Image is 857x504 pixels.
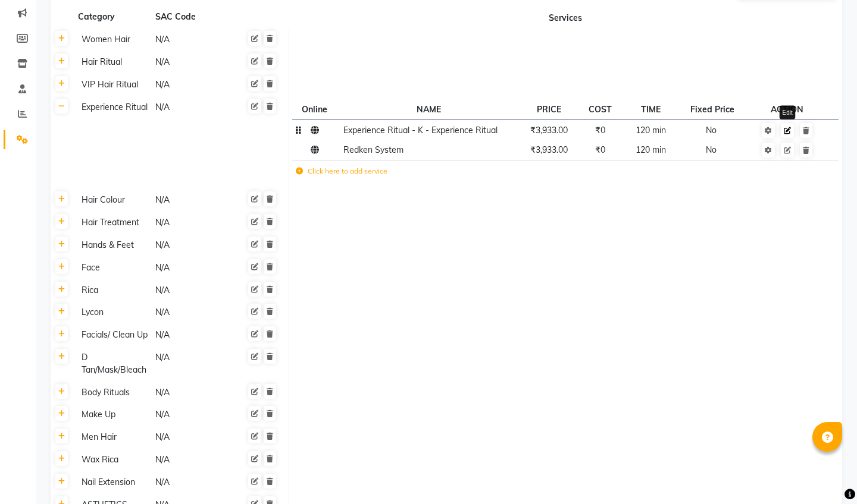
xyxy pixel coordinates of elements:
[154,283,227,298] div: N/A
[621,100,681,120] th: TIME
[579,100,621,120] th: COST
[154,238,227,253] div: N/A
[154,193,227,207] div: N/A
[77,327,149,342] div: Facials/ Clean Up
[154,100,227,115] div: N/A
[77,77,149,92] div: VIP Hair Ritual
[154,55,227,70] div: N/A
[343,144,404,155] span: Redken System
[154,350,227,377] div: N/A
[77,305,149,320] div: Lycon
[340,100,518,120] th: NAME
[595,144,605,155] span: ₹0
[77,407,149,422] div: Make Up
[77,452,149,467] div: Wax Rica
[518,100,580,120] th: PRICE
[77,283,149,298] div: Rica
[746,100,828,120] th: ACTION
[77,100,149,115] div: Experience Ritual
[77,10,149,24] div: Category
[296,166,387,177] label: Click here to add service
[154,407,227,422] div: N/A
[154,452,227,467] div: N/A
[154,305,227,320] div: N/A
[77,475,149,490] div: Nail Extension
[154,475,227,490] div: N/A
[681,100,746,120] th: Fixed Price
[530,125,568,136] span: ₹3,933.00
[77,55,149,70] div: Hair Ritual
[343,125,498,136] span: Experience Ritual - K - Experience Ritual
[77,193,149,207] div: Hair Colour
[154,430,227,445] div: N/A
[154,77,227,92] div: N/A
[77,215,149,230] div: Hair Treatment
[780,105,796,119] div: Edit
[154,260,227,275] div: N/A
[154,215,227,230] div: N/A
[292,100,340,120] th: Online
[154,327,227,342] div: N/A
[706,125,717,136] span: No
[530,144,568,155] span: ₹3,933.00
[77,260,149,275] div: Face
[77,32,149,47] div: Women Hair
[636,125,666,136] span: 120 min
[77,238,149,253] div: Hands & Feet
[77,385,149,400] div: Body Rituals
[154,385,227,400] div: N/A
[77,350,149,377] div: D Tan/Mask/Bleach
[288,6,842,29] th: Services
[77,430,149,445] div: Men Hair
[636,144,666,155] span: 120 min
[706,144,717,155] span: No
[595,125,605,136] span: ₹0
[154,10,227,24] div: SAC Code
[154,32,227,47] div: N/A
